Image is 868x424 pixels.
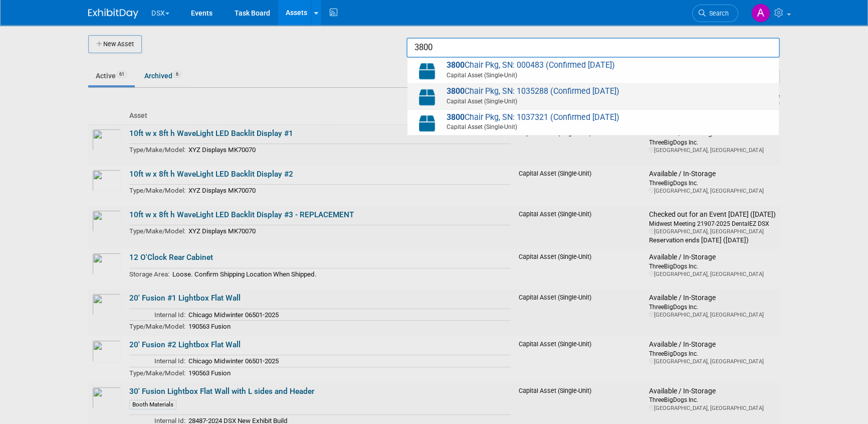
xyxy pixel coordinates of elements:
[751,4,770,23] img: Art Stewart
[415,97,774,106] span: Capital Asset (Single-Unit)
[706,10,729,17] span: Search
[415,71,774,80] span: Capital Asset (Single-Unit)
[412,112,774,133] span: Chair Pkg, SN: 1037321 (Confirmed [DATE])
[447,86,465,96] strong: 3800
[415,122,774,131] span: Capital Asset (Single-Unit)
[412,112,442,134] img: Capital-Asset-Icon-2.png
[412,60,774,81] span: Chair Pkg, SN: 000483 (Confirmed [DATE])
[447,112,465,122] strong: 3800
[412,86,442,108] img: Capital-Asset-Icon-2.png
[406,38,780,58] input: search assets
[412,86,774,107] span: Chair Pkg, SN: 1035288 (Confirmed [DATE])
[447,60,465,70] strong: 3800
[692,5,738,22] a: Search
[412,60,442,82] img: Capital-Asset-Icon-2.png
[88,9,138,19] img: ExhibitDay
